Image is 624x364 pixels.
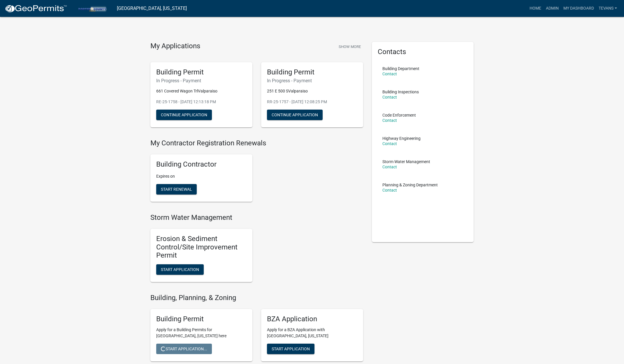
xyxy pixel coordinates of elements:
[561,3,596,14] a: My Dashboard
[267,68,357,76] h5: Building Permit
[267,315,357,323] h5: BZA Application
[544,3,561,14] a: Admin
[382,113,416,117] p: Code Enforcement
[267,78,357,83] h6: In Progress - Payment
[382,90,419,94] p: Building Inspections
[267,344,314,354] button: Start Application
[382,160,430,164] p: Storm Water Management
[378,48,468,56] h5: Contacts
[150,213,363,222] h4: Storm Water Management
[382,188,397,192] a: Contact
[156,344,212,354] button: Start Application...
[382,141,397,146] a: Contact
[272,346,310,351] span: Start Application
[161,267,199,272] span: Start Application
[161,346,207,351] span: Start Application...
[161,187,192,192] span: Start Renewal
[267,327,357,339] p: Apply for a BZA Application with [GEOGRAPHIC_DATA], [US_STATE]
[382,136,421,140] p: Highway Engineering
[156,160,247,169] h5: Building Contractor
[156,78,247,83] h6: In Progress - Payment
[382,183,438,187] p: Planning & Zoning Department
[117,3,187,13] a: [GEOGRAPHIC_DATA], [US_STATE]
[150,139,363,147] h4: My Contractor Registration Renewals
[156,327,247,339] p: Apply for a Building Permits for [GEOGRAPHIC_DATA], [US_STATE] here
[382,165,397,169] a: Contact
[527,3,544,14] a: Home
[156,315,247,323] h5: Building Permit
[267,110,323,120] button: Continue Application
[267,99,357,105] p: RR-25-1757 - [DATE] 12:08:25 PM
[156,235,247,260] h5: Erosion & Sediment Control/Site Improvement Permit
[72,4,112,12] img: Porter County, Indiana
[156,173,247,179] p: Expires on
[150,139,363,206] wm-registration-list-section: My Contractor Registration Renewals
[150,42,200,51] h4: My Applications
[382,72,397,76] a: Contact
[336,42,363,51] button: Show More
[382,67,419,71] p: Building Department
[596,3,619,14] a: tevans
[156,68,247,76] h5: Building Permit
[156,99,247,105] p: RE-25-1758 - [DATE] 12:13:18 PM
[156,110,212,120] button: Continue Application
[382,95,397,99] a: Contact
[156,88,247,94] p: 661 Covered Wagon TrlValparaiso
[156,264,204,275] button: Start Application
[382,118,397,123] a: Contact
[267,88,357,94] p: 251 E 500 SValparaiso
[156,184,197,195] button: Start Renewal
[150,294,363,302] h4: Building, Planning, & Zoning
